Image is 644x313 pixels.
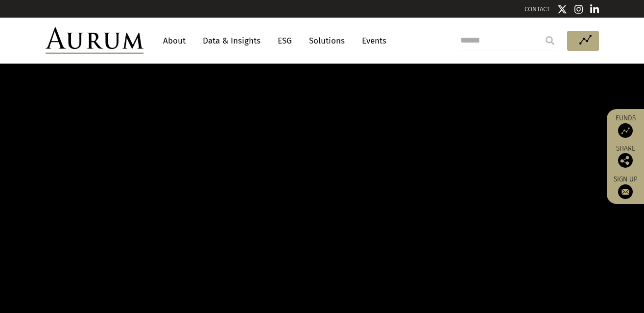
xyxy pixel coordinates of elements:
[273,32,297,50] a: ESG
[618,184,633,199] img: Sign up to our newsletter
[612,175,639,199] a: Sign up
[612,114,639,138] a: Funds
[557,4,567,14] img: Twitter icon
[46,27,143,54] img: Aurum
[574,4,583,14] img: Instagram icon
[198,32,265,50] a: Data & Insights
[618,153,633,168] img: Share this post
[525,5,550,13] a: CONTACT
[590,4,599,14] img: Linkedin icon
[612,145,639,168] div: Share
[618,123,633,138] img: Access Funds
[540,31,560,50] input: Submit
[357,32,386,50] a: Events
[304,32,350,50] a: Solutions
[158,32,191,50] a: About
